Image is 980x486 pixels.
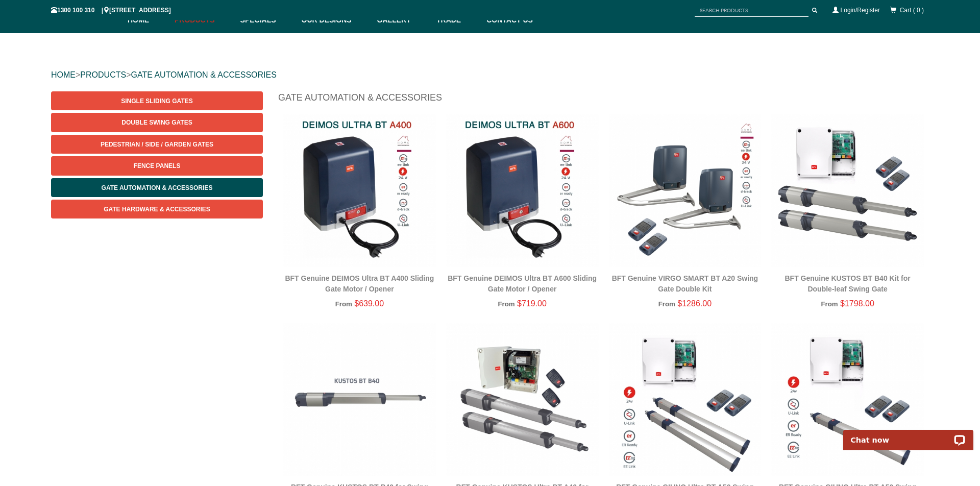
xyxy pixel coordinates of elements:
a: BFT Genuine VIRGO SMART BT A20 Swing Gate Double Kit [612,274,758,293]
span: 1300 100 310 | [STREET_ADDRESS] [51,7,171,14]
span: $719.00 [517,299,547,308]
a: Login/Register [841,7,880,14]
a: HOME [51,70,76,79]
a: Double Swing Gates [51,113,263,132]
span: Single Sliding Gates [121,98,192,105]
a: Gate Hardware & Accessories [51,200,263,218]
span: Pedestrian / Side / Garden Gates [101,141,213,148]
img: BFT Genuine KUSTOS BT B40 Kit for Double-leaf Swing Gate - Gate Warehouse [771,114,924,267]
input: SEARCH PRODUCTS [695,4,808,17]
a: GATE AUTOMATION & ACCESSORIES [131,70,276,79]
img: BFT Genuine KUSTOS Ultra BT A40 for Swing Gate Double Kit - Gate Warehouse [446,323,599,476]
a: Gate Automation & Accessories [51,178,263,197]
span: From [658,300,675,308]
img: BFT Genuine VIRGO SMART BT A20 Swing Gate Double Kit - Gate Warehouse [609,114,762,267]
iframe: LiveChat chat widget [837,418,980,450]
img: BFT Genuine DEIMOS Ultra BT A600 Sliding Gate Motor / Opener - Gate Warehouse [446,114,599,267]
a: Pedestrian / Side / Garden Gates [51,135,263,154]
a: Single Sliding Gates [51,91,263,110]
span: Gate Automation & Accessories [102,184,213,191]
span: From [335,300,352,308]
span: Gate Hardware & Accessories [104,206,210,213]
span: From [498,300,514,308]
a: Fence Panels [51,156,263,175]
img: BFT Genuine KUSTOS BT B40 for Swing Gate - Single Operator ONLY - Gate Warehouse [283,323,436,476]
div: > > [51,59,929,91]
a: BFT Genuine DEIMOS Ultra BT A600 Sliding Gate Motor / Opener [448,274,597,293]
img: BFT Genuine GIUNO Ultra BT A50 Swing Gate Single Operator/Opener Bundle Kit - Gate Warehouse [771,323,924,476]
span: Cart ( 0 ) [900,7,924,14]
span: Fence Panels [134,162,181,169]
a: BFT Genuine DEIMOS Ultra BT A400 Sliding Gate Motor / Opener [285,274,434,293]
span: Double Swing Gates [121,119,192,126]
a: PRODUCTS [80,70,126,79]
span: $639.00 [354,299,384,308]
img: BFT Genuine DEIMOS Ultra BT A400 Sliding Gate Motor / Opener - Gate Warehouse [283,114,436,267]
span: $1286.00 [677,299,712,308]
a: BFT Genuine KUSTOS BT B40 Kit for Double-leaf Swing Gate [785,274,910,293]
img: BFT Genuine GIUNO Ultra BT A50 Swing Gate Double Operators/Openers Bundle Kit - Gate Warehouse [609,323,762,476]
span: $1798.00 [840,299,874,308]
span: From [821,300,838,308]
h1: Gate Automation & Accessories [278,91,929,109]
